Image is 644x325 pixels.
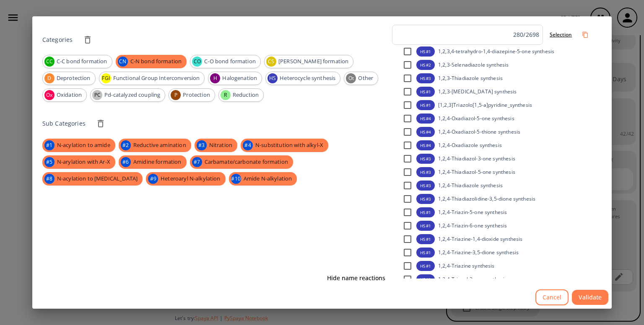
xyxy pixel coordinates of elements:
div: HS#41,2,4-Oxadiazol-5-one synthesis [392,112,602,125]
span: Functional Group Interconversion [109,74,205,83]
div: #2 [121,140,131,150]
span: C-C bond formation [52,57,112,66]
div: HS#11,2,4-Triazine-3,5-dione synthesis [392,246,602,259]
div: #9 [148,174,158,184]
p: #3 [425,169,431,175]
span: 1,2,3,4-tetrahydro-1,4-diazepine-5-one synthesis [438,48,554,55]
p: #3 [425,196,431,202]
span: Nitration [204,141,237,150]
p: #4 [425,129,431,135]
div: HS#41,2,4-Oxadiazol-5-thione synthesis [392,125,602,139]
div: HS [416,234,435,244]
div: OtOther [344,72,378,85]
span: C-N bond formation [125,57,187,66]
div: #6Amidine formation [119,155,187,169]
div: P [171,90,181,100]
span: Other [353,74,378,83]
div: #4 [243,140,253,150]
div: HS#31,2,3-Thiadiazole synthesis [392,72,602,85]
span: 1,2,4-Triazine-1,4-dioxide synthesis [438,235,522,242]
p: #4 [425,142,431,148]
span: Heteroaryl N-alkylation [156,175,225,183]
div: #3Nitration [195,139,237,152]
div: PCPd-catalyzed coupling [90,88,165,102]
p: #1 [425,209,431,215]
div: HS [416,207,435,217]
div: #8N-acylation to [MEDICAL_DATA] [42,172,143,186]
div: #10 [231,174,241,184]
div: HS#11,2,3,4-tetrahydro-1,4-diazepine-5-one synthesis [392,45,602,58]
span: Carbamate/carbonate formation [200,158,293,166]
span: Protection [178,91,215,99]
button: Selection [546,28,575,41]
div: CS [266,57,276,67]
div: HS [416,248,435,258]
p: #2 [425,62,431,68]
span: N-substitution with alkyl-X [250,141,328,150]
p: #1 [425,102,431,108]
div: COC-O bond formation [190,55,261,68]
div: D [44,73,55,83]
p: #1 [425,48,431,54]
p: #4 [425,115,431,121]
div: #3 [197,140,207,150]
p: #1 [425,263,431,269]
div: R [221,90,231,100]
div: #9Heteroaryl N-alkylation [146,172,225,186]
span: 1,2,4-Triazine synthesis [438,262,495,269]
div: CC [44,57,55,67]
div: #5 [44,157,55,167]
span: Amide N-alkylation [239,175,297,183]
span: 1,2,4-Triazine-3,5-dione synthesis [438,249,519,256]
div: PC [92,90,102,100]
div: HS#31,2,4-Thiadiazole synthesis [392,179,602,192]
div: 280 / 2698 [513,30,539,39]
span: N-acylation to amide [52,141,115,150]
p: #1 [425,88,431,95]
span: 1,2,4-Triazol-3-one synthesis [438,276,507,283]
span: Oxidation [52,91,86,99]
button: Validate [572,290,608,305]
div: #2Reductive amination [119,139,191,152]
div: HS [416,127,435,137]
span: 1,2,4-Thiadiazolidine-3,5-dione synthesis [438,195,535,202]
p: Sub Categories [42,119,86,128]
p: #3 [425,182,431,188]
div: HS [416,154,435,164]
span: 1,2,4-Oxadiazol-5-one synthesis [438,115,514,122]
p: #1 [425,222,431,229]
p: #1 [425,249,431,255]
div: HS#31,2,4-Thiadiazolidine-3,5-dione synthesis [392,192,602,206]
p: #3 [425,75,431,81]
span: Reduction [228,91,263,99]
div: CNC-N bond formation [116,55,187,68]
div: RReduction [218,88,264,102]
div: #8 [44,174,55,184]
span: Deprotection [52,74,95,83]
div: HS#11,2,4-Triazol-3-one synthesis [392,273,602,286]
span: 1,2,3-Selenadiazole synthesis [438,61,509,68]
div: HS [416,73,435,83]
span: Categories [42,36,73,44]
div: HS#11,2,4-Triazine-1,4-dioxide synthesis [392,232,602,246]
div: #6 [121,157,131,167]
div: PProtection [169,88,215,102]
span: 1,2,4-Triazin-5-one synthesis [438,209,507,216]
button: Hide name reactions [324,271,389,286]
div: HS [416,261,435,271]
div: HSHeterocycle synthesis [265,72,340,85]
div: HS [267,73,278,83]
span: 1,2,4-Triazin-6-one synthesis [438,222,507,229]
div: HHalogenation [208,72,262,85]
div: HS [416,274,435,284]
div: CN [118,57,128,67]
span: N-arylation with Ar-X [52,158,115,166]
span: 1,2,4-Thiadiazole synthesis [438,182,503,189]
div: HS#31,2,4-Thiadiazol-3-one synthesis [392,152,602,165]
div: HS#1[1,2,3]Triazolo[1,5-a]pyridine_synthesis [392,98,602,112]
span: [1,2,3]Triazolo[1,5-a]pyridine_synthesis [438,101,532,108]
div: FGIFunctional Group Interconversion [99,72,205,85]
div: CCC-C bond formation [42,55,112,68]
div: CO [192,57,202,67]
span: [PERSON_NAME] formation [274,57,353,66]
